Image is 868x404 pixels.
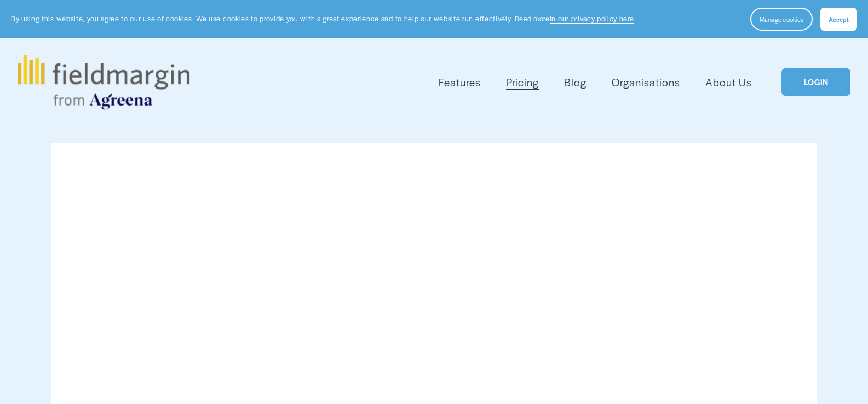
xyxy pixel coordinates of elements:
p: By using this website, you agree to our use of cookies. We use cookies to provide you with a grea... [11,14,636,24]
span: Manage cookies [760,15,803,24]
button: Manage cookies [750,8,813,31]
a: in our privacy policy here [550,14,634,24]
a: Organisations [612,73,680,91]
span: Accept [829,15,849,24]
img: fieldmargin.com [18,55,189,109]
span: Features [439,74,481,90]
a: About Us [705,73,752,91]
a: folder dropdown [439,73,481,91]
a: LOGIN [781,68,850,96]
button: Accept [820,8,857,31]
a: Pricing [506,73,539,91]
a: Blog [564,73,587,91]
